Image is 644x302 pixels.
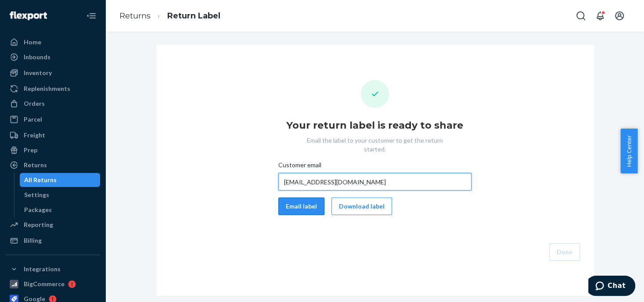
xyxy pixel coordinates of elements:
[5,262,100,276] button: Integrations
[24,99,45,108] div: Orders
[83,7,100,25] button: Close Navigation
[5,218,100,232] a: Reporting
[167,11,220,21] a: Return Label
[331,198,392,215] button: Download label
[10,11,47,20] img: Flexport logo
[24,205,52,214] div: Packages
[20,203,101,217] a: Packages
[572,7,590,25] button: Open Search Box
[5,234,100,248] a: Billing
[24,265,61,273] div: Integrations
[5,158,100,172] a: Returns
[24,161,47,169] div: Returns
[5,97,100,111] a: Orders
[24,191,49,199] div: Settings
[549,243,580,261] button: Done
[24,220,53,229] div: Reporting
[591,7,609,25] button: Open notifications
[24,236,42,245] div: Billing
[5,35,100,49] a: Home
[112,3,227,29] ol: breadcrumbs
[278,173,471,191] input: Customer email
[5,112,100,126] a: Parcel
[24,146,37,155] div: Prep
[24,131,45,140] div: Freight
[278,161,321,173] span: Customer email
[24,84,70,93] div: Replenishments
[611,7,628,25] button: Open account menu
[20,188,101,202] a: Settings
[298,136,452,154] p: Email the label to your customer to get the return started.
[620,129,637,173] button: Help Center
[24,53,50,61] div: Inbounds
[5,277,100,291] a: BigCommerce
[24,68,52,77] div: Inventory
[5,128,100,142] a: Freight
[5,82,100,96] a: Replenishments
[24,280,65,288] div: BigCommerce
[20,173,101,187] a: All Returns
[24,176,57,184] div: All Returns
[588,276,635,298] iframe: Opens a widget where you can chat to one of our agents
[5,50,100,64] a: Inbounds
[5,143,100,157] a: Prep
[278,198,324,215] button: Email label
[286,119,463,133] h1: Your return label is ready to share
[24,115,42,124] div: Parcel
[119,11,151,21] a: Returns
[24,38,41,47] div: Home
[5,66,100,80] a: Inventory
